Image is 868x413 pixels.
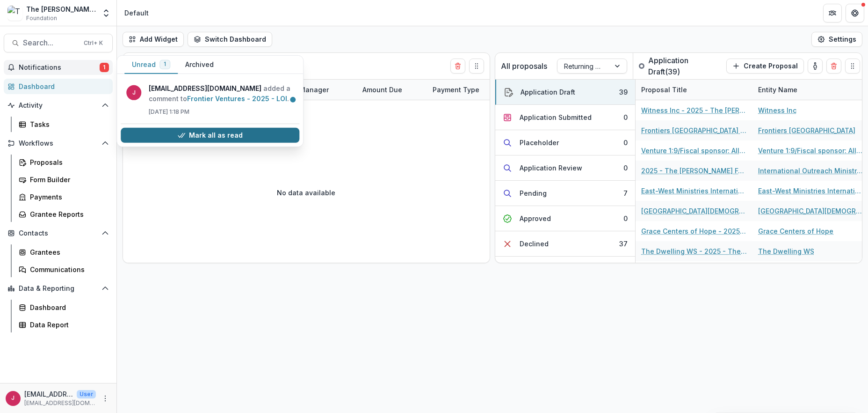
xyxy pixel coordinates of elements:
[30,157,105,167] div: Proposals
[846,4,864,22] button: Get Help
[427,85,485,95] div: Payment Type
[121,6,152,20] nav: breadcrumb
[520,163,582,173] div: Application Review
[30,320,105,330] div: Data Report
[121,128,299,143] button: Mark all as read
[623,112,628,122] div: 0
[30,175,105,184] div: Form Builder
[4,98,113,113] button: Open Activity
[357,80,427,100] div: Amount Due
[277,188,336,198] p: No data available
[641,125,747,135] a: Frontiers [GEOGRAPHIC_DATA] - 2025 - The [PERSON_NAME] Foundation Grant Proposal Application
[4,226,113,241] button: Open Contacts
[19,229,98,237] span: Contacts
[15,172,113,187] a: Form Builder
[24,389,73,399] p: [EMAIL_ADDRESS][DOMAIN_NAME]
[188,32,272,47] button: Switch Dashboard
[623,163,628,173] div: 0
[178,56,221,74] button: Archived
[30,119,105,129] div: Tasks
[263,80,357,100] div: Payment Manager
[4,60,113,75] button: Notifications1
[450,59,465,74] button: Delete card
[495,155,635,181] button: Application Review0
[808,59,823,74] button: toggle-assigned-to-me
[30,192,105,202] div: Payments
[82,38,105,48] div: Ctrl + K
[520,138,559,147] div: Placeholder
[521,87,575,97] div: Application Draft
[19,140,98,147] span: Workflows
[641,146,747,155] a: Venture 1:9/Fiscal sponsor: Allegro Organizational Solutions - 2025 - The [PERSON_NAME] Foundatio...
[623,138,628,147] div: 0
[495,231,635,257] button: Declined37
[23,38,78,47] span: Search...
[4,79,113,94] a: Dashboard
[726,59,804,74] button: Create Proposal
[123,32,184,47] button: Add Widget
[758,125,855,135] a: Frontiers [GEOGRAPHIC_DATA]
[495,181,635,206] button: Pending7
[15,206,113,222] a: Grantee Reports
[495,206,635,231] button: Approved0
[823,4,842,22] button: Partners
[19,102,98,110] span: Activity
[19,64,100,72] span: Notifications
[12,395,15,401] div: jcline@bolickfoundation.org
[758,206,864,216] a: [GEOGRAPHIC_DATA][DEMOGRAPHIC_DATA]
[77,390,96,398] p: User
[641,105,747,115] a: Witness Inc - 2025 - The [PERSON_NAME] Foundation Grant Proposal Application
[636,80,752,100] div: Proposal Title
[30,247,105,257] div: Grantees
[7,6,22,21] img: The Bolick Foundation
[758,166,864,176] a: International Outreach Ministries IOM
[15,317,113,332] a: Data Report
[623,214,628,223] div: 0
[641,246,747,256] a: The Dwelling WS - 2025 - The [PERSON_NAME] Foundation Grant Proposal Application
[30,302,105,312] div: Dashboard
[15,244,113,260] a: Grantees
[520,214,551,223] div: Approved
[4,34,113,52] button: Search...
[758,105,796,115] a: Witness Inc
[641,206,747,216] a: [GEOGRAPHIC_DATA][DEMOGRAPHIC_DATA] - 2025 - The [PERSON_NAME] Foundation Grant Proposal Application
[495,105,635,130] button: Application Submitted0
[623,188,628,198] div: 7
[826,59,841,74] button: Delete card
[501,60,547,72] p: All proposals
[758,186,864,196] a: East-West Ministries International
[752,85,803,95] div: Entity Name
[520,239,549,249] div: Declined
[164,61,166,67] span: 1
[641,166,747,176] a: 2025 - The [PERSON_NAME] Foundation Grant Proposal Application
[15,262,113,277] a: Communications
[619,239,628,249] div: 37
[15,155,113,170] a: Proposals
[30,265,105,274] div: Communications
[187,95,287,103] a: Frontier Ventures - 2025 - LOI
[149,83,294,104] p: added a comment to .
[495,80,635,105] button: Application Draft39
[648,55,721,77] p: Application Draft ( 39 )
[26,14,57,22] span: Foundation
[427,80,497,100] div: Payment Type
[636,85,693,95] div: Proposal Title
[15,300,113,315] a: Dashboard
[520,112,592,122] div: Application Submitted
[4,281,113,296] button: Open Data & Reporting
[124,8,149,18] div: Default
[758,246,814,256] a: The Dwelling WS
[469,59,484,74] button: Drag
[19,285,98,293] span: Data & Reporting
[15,189,113,205] a: Payments
[758,226,833,236] a: Grace Centers of Hope
[24,399,96,407] p: [EMAIL_ADDRESS][DOMAIN_NAME]
[758,146,864,155] a: Venture 1:9/Fiscal sponsor: Allegro Organizational Solutions
[100,4,113,22] button: Open entity switcher
[26,4,96,14] div: The [PERSON_NAME] Foundation
[124,56,178,74] button: Unread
